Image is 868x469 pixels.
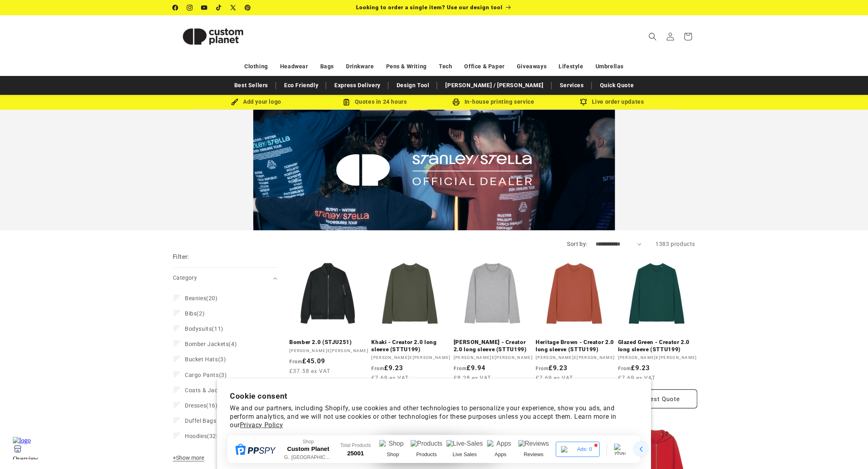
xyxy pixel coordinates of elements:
span: (16) [185,402,218,409]
img: Order Updates Icon [343,98,350,106]
a: Pens & Writing [386,59,427,74]
span: Hoodies [185,433,207,439]
a: Khaki - Creator 2.0 long sleeve (STTU199) [371,339,450,353]
span: Category [173,274,197,281]
a: Eco Friendly [280,78,322,92]
span: (4) [185,340,237,348]
a: Clothing [244,59,268,74]
h2: Cookie consent [230,391,638,401]
a: Headwear [280,59,308,74]
label: Sort by: [567,241,587,247]
span: Duffel Bags [185,418,217,424]
span: (20) [185,295,218,302]
img: Brush Icon [231,98,238,106]
a: Quick Quote [596,78,638,92]
span: Bibs [185,310,197,317]
img: Foreground [313,134,555,206]
span: Bodysuits [185,326,212,332]
div: Quotes in 24 hours [315,97,434,107]
span: Bomber Jackets [185,341,229,347]
span: Dresses [185,402,206,409]
span: Cargo Pants [185,372,219,378]
a: Drinkware [346,59,374,74]
span: (3) [185,417,224,424]
a: Design Tool [393,78,434,92]
span: (113) [185,387,244,394]
a: Glazed Green - Creator 2.0 long sleeve (STTU199) [618,339,697,353]
a: Umbrellas [596,59,624,74]
summary: Search [644,28,661,45]
summary: Category (0 selected) [173,268,277,288]
a: Bags [320,59,334,74]
span: Bucket Hats [185,356,218,363]
a: Office & Paper [464,59,504,74]
iframe: Chat Widget [731,382,868,469]
a: Heritage Brown - Creator 2.0 long sleeve (STTU199) [536,339,615,353]
a: [PERSON_NAME] / [PERSON_NAME] [441,78,547,92]
div: Live order updates [553,97,671,107]
a: [PERSON_NAME] - Creator 2.0 long sleeve (STTU199) [454,339,533,353]
span: (2) [185,310,205,317]
img: Order updates [580,98,587,106]
span: Beanies [185,295,206,301]
a: Tech [439,59,452,74]
h2: Filter: [173,252,189,262]
a: Services [556,78,588,92]
img: Custom Planet [173,18,253,55]
p: We and our partners, including Shopify, use cookies and other technologies to personalize your ex... [230,404,638,429]
a: Privacy Policy [240,421,283,429]
img: logo [3,3,21,10]
span: (3) [185,356,226,363]
a: Best Sellers [230,78,272,92]
a: Custom Planet [170,15,256,57]
a: Giveaways [517,59,547,74]
img: In-house printing [452,98,460,106]
button: Request Quote [618,389,697,408]
a: Express Delivery [330,78,385,92]
div: In-house printing service [434,97,553,107]
span: 1383 products [655,241,695,247]
a: Bomber 2.0 (STJU251) [289,339,368,346]
span: (325) [185,432,222,440]
a: Lifestyle [559,59,583,74]
div: Add your logo [197,97,315,107]
span: Coats & Jackets [185,387,229,393]
span: (11) [185,325,223,332]
span: (3) [185,371,227,379]
div: Overview [3,22,407,29]
span: Looking to order a single item? Use our design tool [356,4,503,10]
